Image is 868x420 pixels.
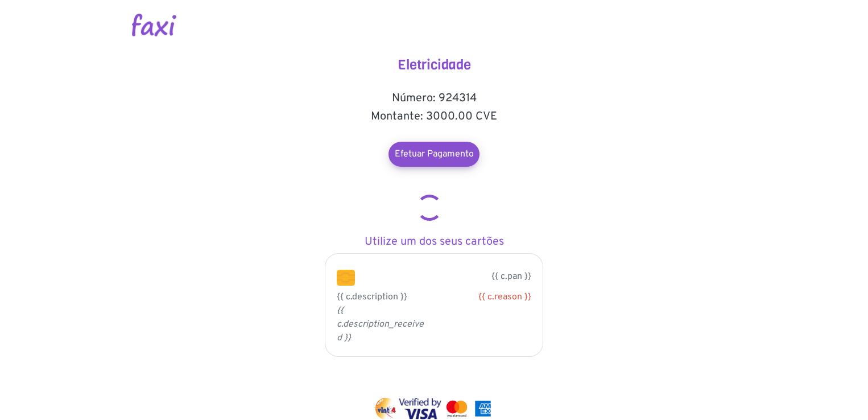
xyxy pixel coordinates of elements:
[320,92,548,105] h5: Número: 924314
[388,142,480,167] a: Efetuar Pagamento
[337,270,355,286] img: chip.png
[472,398,494,419] img: mastercard
[443,290,531,304] div: {{ c.reason }}
[320,235,548,249] h5: Utilize um dos seus cartões
[374,398,397,419] img: vinti4
[320,57,548,73] h4: Eletricidade
[337,305,424,344] i: {{ c.description_received }}
[320,110,548,123] h5: Montante: 3000.00 CVE
[444,398,470,419] img: mastercard
[399,398,441,419] img: visa
[372,270,531,283] p: {{ c.pan }}
[337,291,407,303] span: {{ c.description }}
